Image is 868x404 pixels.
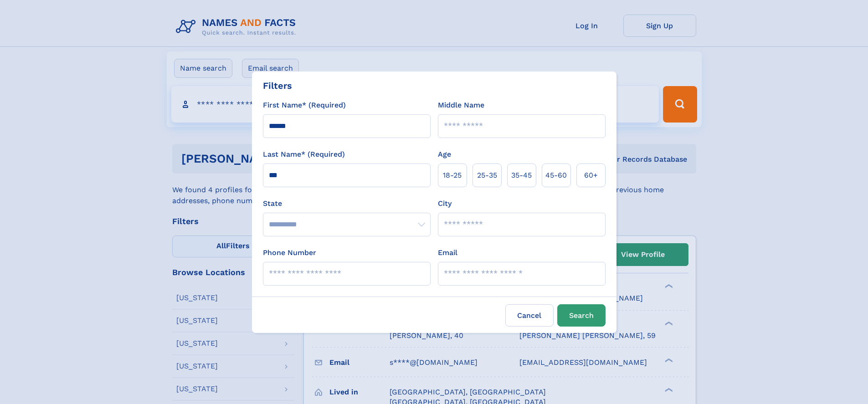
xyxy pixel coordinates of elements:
label: Email [438,247,457,258]
label: Phone Number [263,247,316,258]
span: 25‑35 [477,170,497,181]
span: 35‑45 [511,170,532,181]
label: First Name* (Required) [263,100,346,111]
label: Middle Name [438,100,484,111]
span: 60+ [584,170,598,181]
button: Search [557,304,606,327]
label: Cancel [505,304,554,327]
div: Filters [263,79,292,92]
label: State [263,198,431,209]
span: 45‑60 [545,170,567,181]
label: City [438,198,452,209]
label: Age [438,149,451,160]
span: 18‑25 [443,170,462,181]
label: Last Name* (Required) [263,149,345,160]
